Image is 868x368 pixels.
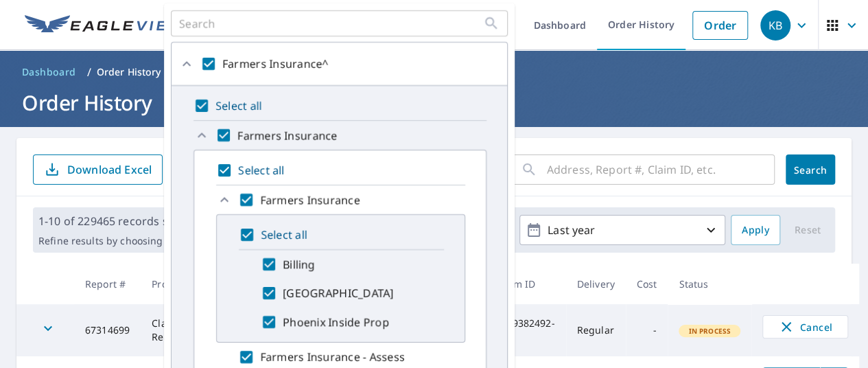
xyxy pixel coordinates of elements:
label: Phoenix Inside Prop [283,314,389,330]
p: Refine results by choosing filters [38,235,198,247]
th: Status [668,264,751,304]
td: Regular [566,304,626,356]
input: Search [179,17,483,30]
p: Last year [542,218,703,242]
label: Billing [283,256,315,273]
td: - [626,304,668,356]
a: Dashboard [16,61,82,83]
th: Claim ID [484,264,566,304]
p: 1-10 of 229465 records shown [38,213,198,229]
button: Last year [519,215,725,245]
button: Search [786,154,835,185]
th: Cost [626,264,668,304]
label: Select all [215,97,262,114]
span: Apply [742,222,769,239]
label: Farmers Insurance^ [222,56,329,72]
p: Download Excel [67,162,152,177]
label: Select all [261,227,307,243]
div: KB [760,10,790,41]
label: Farmers Insurance [237,127,338,143]
p: Order History [97,65,161,79]
button: Cancel [762,315,848,338]
input: Address, Report #, Claim ID, etc. [547,150,775,189]
li: / [87,64,91,80]
nav: breadcrumb [16,61,852,83]
button: Download Excel [33,154,163,185]
span: In Process [680,326,739,336]
span: Cancel [777,319,834,335]
th: Report # [74,264,141,304]
button: Apply [731,215,780,245]
label: [GEOGRAPHIC_DATA] [283,285,394,301]
h1: Order History [16,89,852,117]
td: Claims Ready [141,304,199,356]
th: Product [141,264,199,304]
a: Order [692,11,748,40]
span: Dashboard [22,65,76,79]
label: Select all [238,162,285,179]
label: Farmers Insurance [260,192,360,208]
label: Farmers Insurance - Assess [260,349,405,365]
td: 67314699 [74,304,141,356]
img: EV Logo [25,15,187,36]
td: 7009382492-1 [484,304,566,356]
th: Delivery [566,264,626,304]
span: Search [797,163,824,176]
